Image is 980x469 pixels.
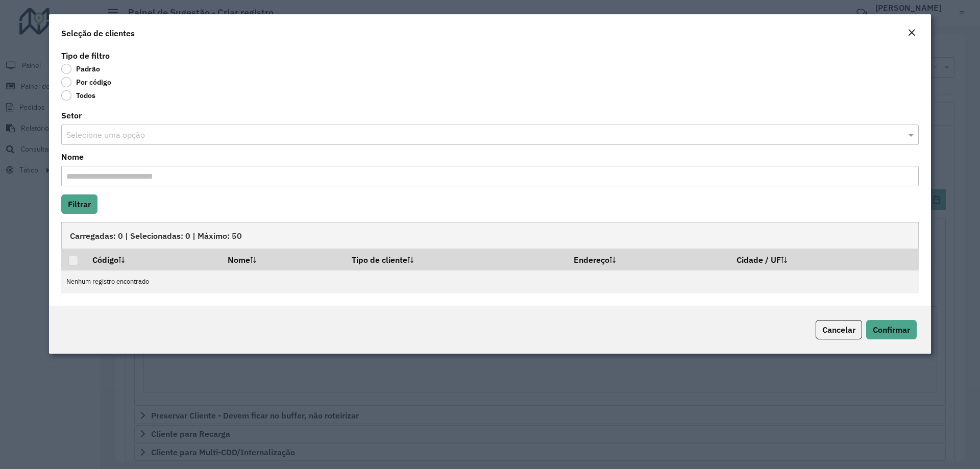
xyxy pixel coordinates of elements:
th: Endereço [567,249,730,270]
button: Cancelar [816,320,862,339]
th: Cidade / UF [730,249,919,270]
label: Padrão [61,64,100,74]
label: Setor [61,109,82,121]
h4: Seleção de clientes [61,27,135,39]
label: Todos [61,90,95,101]
span: Cancelar [822,325,855,335]
label: Tipo de filtro [61,50,110,62]
th: Tipo de cliente [345,249,567,270]
button: Filtrar [61,194,97,214]
label: Por código [61,77,111,87]
th: Nome [220,249,345,270]
em: Fechar [908,29,916,37]
span: Confirmar [873,325,910,335]
button: Close [904,27,919,40]
button: Confirmar [866,320,917,339]
label: Nome [61,151,84,163]
td: Nenhum registro encontrado [61,270,919,293]
th: Código [85,249,220,270]
div: Carregadas: 0 | Selecionadas: 0 | Máximo: 50 [61,222,919,249]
